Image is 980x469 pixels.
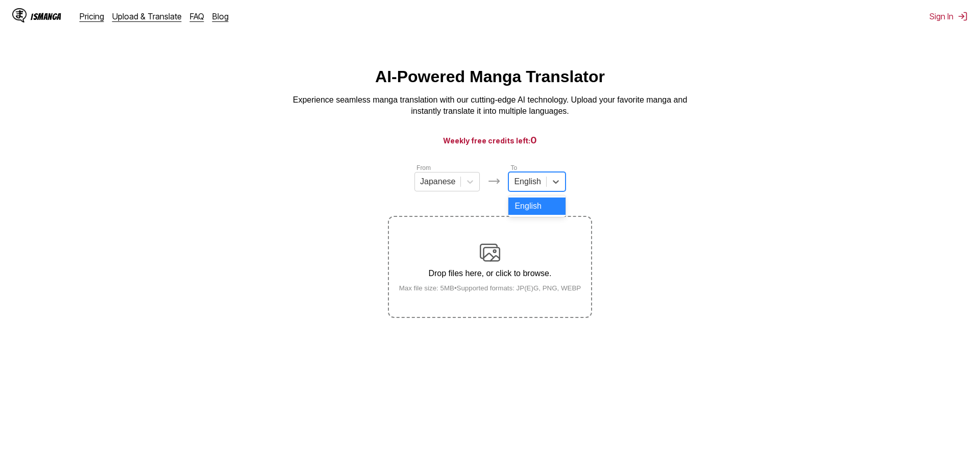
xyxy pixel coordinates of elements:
[31,12,61,21] div: IsManga
[416,164,431,171] label: From
[190,11,204,21] a: FAQ
[12,8,27,22] img: IsManga Logo
[488,175,500,187] img: Languages icon
[391,284,590,292] small: Max file size: 5MB • Supported formats: JP(E)G, PNG, WEBP
[80,11,104,21] a: Pricing
[929,11,968,21] button: Sign In
[530,135,537,145] span: 0
[12,8,80,24] a: IsManga LogoIsManga
[958,11,968,21] img: Sign out
[508,198,565,215] div: English
[375,67,605,86] h1: AI-Powered Manga Translator
[391,269,590,278] p: Drop files here, or click to browse.
[112,11,182,21] a: Upload & Translate
[212,11,229,21] a: Blog
[286,94,694,117] p: Experience seamless manga translation with our cutting-edge AI technology. Upload your favorite m...
[24,134,955,146] h3: Weekly free credits left:
[510,164,517,171] label: To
